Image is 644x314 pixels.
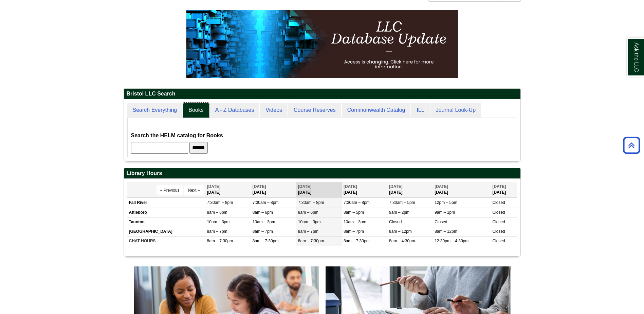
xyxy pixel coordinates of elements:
[127,208,205,217] td: Attleboro
[298,220,321,224] span: 10am – 3pm
[251,182,296,197] th: [DATE]
[157,185,183,195] button: « Previous
[435,220,447,224] span: Closed
[296,182,342,197] th: [DATE]
[389,210,409,215] span: 9am – 2pm
[492,220,505,224] span: Closed
[298,239,324,243] span: 8am – 7:30pm
[131,131,223,140] label: Search the HELM catalog for Books
[207,210,227,215] span: 8am – 6pm
[298,200,324,205] span: 7:30am – 8pm
[253,210,273,215] span: 8am – 6pm
[288,103,341,118] a: Course Reserves
[492,229,505,234] span: Closed
[207,239,233,243] span: 8am – 7:30pm
[389,239,415,243] span: 8am – 4:30pm
[127,236,205,246] td: CHAT HOURS
[207,229,227,234] span: 8am – 7pm
[127,227,205,236] td: [GEOGRAPHIC_DATA]
[389,184,403,189] span: [DATE]
[492,184,506,189] span: [DATE]
[253,184,266,189] span: [DATE]
[344,239,370,243] span: 8am – 7:30pm
[207,184,221,189] span: [DATE]
[298,210,318,215] span: 8am – 6pm
[344,220,366,224] span: 10am – 3pm
[491,182,517,197] th: [DATE]
[207,220,230,224] span: 10am – 3pm
[253,229,273,234] span: 8am – 7pm
[260,103,288,118] a: Videos
[435,239,468,243] span: 12:30pm – 4:30pm
[205,182,251,197] th: [DATE]
[433,182,491,197] th: [DATE]
[344,210,364,215] span: 8am – 5pm
[131,121,513,154] div: Books
[435,184,448,189] span: [DATE]
[342,103,411,118] a: Commonwealth Catalog
[492,200,505,205] span: Closed
[184,185,204,195] button: Next »
[389,220,402,224] span: Closed
[430,103,481,118] a: Journal Look-Up
[183,103,209,118] a: Books
[124,89,520,99] h2: Bristol LLC Search
[253,220,275,224] span: 10am – 3pm
[210,103,260,118] a: A - Z Databases
[621,141,642,150] a: Back to Top
[435,200,457,205] span: 12pm – 5pm
[387,182,433,197] th: [DATE]
[253,200,279,205] span: 7:30am – 8pm
[344,229,364,234] span: 8am – 7pm
[389,229,412,234] span: 8am – 12pm
[127,217,205,227] td: Taunton
[492,210,505,215] span: Closed
[253,239,279,243] span: 8am – 7:30pm
[344,200,370,205] span: 7:30am – 8pm
[127,103,183,118] a: Search Everything
[435,229,457,234] span: 8am – 12pm
[492,239,505,243] span: Closed
[389,200,415,205] span: 7:30am – 5pm
[344,184,357,189] span: [DATE]
[298,229,318,234] span: 8am – 7pm
[207,200,233,205] span: 7:30am – 8pm
[186,10,458,78] img: HTML tutorial
[342,182,387,197] th: [DATE]
[298,184,312,189] span: [DATE]
[435,210,455,215] span: 9am – 1pm
[124,168,520,179] h2: Library Hours
[127,198,205,208] td: Fall River
[411,103,429,118] a: ILL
